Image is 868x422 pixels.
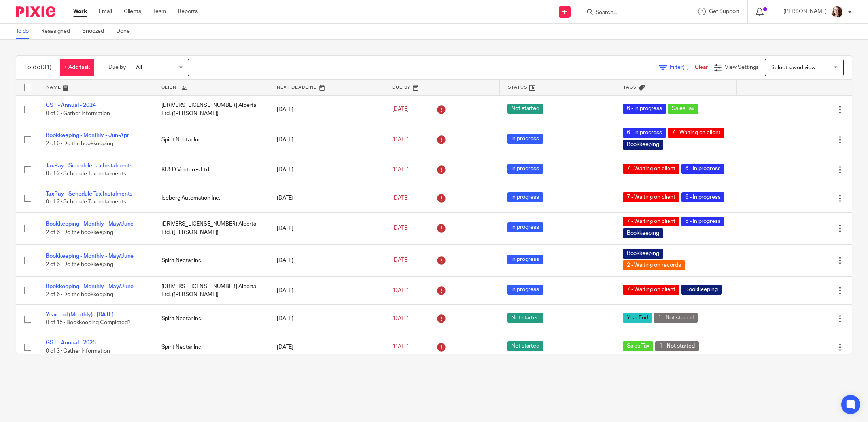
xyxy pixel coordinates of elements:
td: [DATE] [269,184,384,212]
td: [DATE] [269,333,384,361]
a: Bookkeeping - Monthly - Jun-Apr [46,133,129,138]
span: 6 - In progress [681,164,724,174]
a: Bookkeeping - Monthly - May/June [46,253,134,259]
a: Bookkeeping - Monthly - May/June [46,221,134,227]
td: [DATE] [269,212,384,244]
span: [DATE] [392,258,409,263]
span: 2 of 6 · Do the bookkeeping [46,230,113,235]
a: Clients [124,8,141,15]
p: [PERSON_NAME] [783,8,827,15]
span: 0 of 3 · Gather Information [46,348,110,354]
span: [DATE] [392,137,409,143]
td: Spirit Nectar Inc. [153,333,269,361]
span: [DATE] [392,344,409,350]
span: 1 - Not started [655,341,699,351]
span: Select saved view [771,65,815,70]
a: + Add task [60,59,94,76]
span: 2 of 6 · Do the bookkeeping [46,292,113,297]
span: Not started [507,341,543,351]
span: 0 of 2 · Schedule Tax Instalments [46,200,126,205]
img: Pixie [16,6,55,17]
span: [DATE] [392,226,409,231]
span: Bookkeeping [623,140,663,150]
td: [DATE] [269,305,384,333]
span: [DATE] [392,288,409,293]
span: [DATE] [392,316,409,321]
span: 0 of 2 · Schedule Tax Instalments [46,171,126,177]
a: Work [73,8,87,15]
span: 6 - In progress [623,128,666,138]
td: Spirit Nectar Inc. [153,305,269,333]
td: [DATE] [269,124,384,156]
td: KI & D Ventures Ltd. [153,156,269,184]
a: Team [153,8,166,15]
span: 2 - Waiting on records [623,260,685,270]
span: [DATE] [392,107,409,112]
td: [DRIVERS_LICENSE_NUMBER] Alberta Ltd. ([PERSON_NAME]) [153,276,269,304]
td: [DATE] [269,95,384,124]
span: Year End [623,313,652,323]
span: Bookkeeping [623,249,663,259]
input: Search [595,10,666,17]
a: Email [99,8,112,15]
td: Iceberg Automation Inc. [153,184,269,212]
span: Bookkeeping [623,228,663,238]
span: (31) [41,64,52,70]
p: Due by [108,63,126,71]
span: 7 - Waiting on client [623,217,679,226]
a: GST - Annual - 2024 [46,103,96,108]
span: Filter [670,65,695,70]
span: 0 of 15 · Bookkeeping Completed? [46,320,130,326]
span: 7 - Waiting on client [623,192,679,202]
td: [DRIVERS_LICENSE_NUMBER] Alberta Ltd. ([PERSON_NAME]) [153,95,269,124]
td: [DATE] [269,244,384,276]
img: Kelsey%20Website-compressed%20Resized.jpg [831,6,843,18]
td: Spirit Nectar Inc. [153,244,269,276]
span: In progress [507,255,543,264]
a: Clear [695,65,708,70]
a: To do [16,24,35,39]
span: 7 - Waiting on client [623,164,679,174]
span: Sales Tax [668,104,698,114]
span: 6 - In progress [681,217,724,226]
span: (1) [683,65,689,70]
span: Not started [507,313,543,323]
td: [DRIVERS_LICENSE_NUMBER] Alberta Ltd. ([PERSON_NAME]) [153,212,269,244]
span: In progress [507,222,543,232]
a: TaxPay - Schedule Tax Instalments [46,191,132,197]
a: TaxPay - Schedule Tax Instalments [46,163,132,169]
a: Done [116,24,136,39]
a: Reassigned [41,24,76,39]
span: Bookkeeping [681,285,722,295]
td: [DATE] [269,156,384,184]
span: 6 - In progress [623,104,666,114]
td: Spirit Nectar Inc. [153,124,269,156]
span: 1 - Not started [654,313,698,323]
span: [DATE] [392,167,409,173]
span: In progress [507,164,543,174]
a: GST - Annual - 2025 [46,340,96,346]
span: All [136,65,142,70]
a: Bookkeeping - Monthly - May/June [46,284,134,289]
a: Snoozed [82,24,110,39]
a: Reports [178,8,198,15]
span: 6 - In progress [681,192,724,202]
span: View Settings [725,65,759,70]
h1: To do [24,63,52,72]
span: Get Support [709,9,739,14]
span: Tags [623,85,637,89]
span: Not started [507,104,543,114]
span: 0 of 3 · Gather Information [46,111,110,116]
a: Year End (Monthly) - [DATE] [46,312,113,317]
span: 2 of 6 · Do the bookkeeping [46,141,113,146]
span: In progress [507,192,543,202]
span: In progress [507,134,543,144]
span: In progress [507,285,543,295]
td: [DATE] [269,276,384,304]
span: 7 - Waiting on client [668,128,724,138]
span: [DATE] [392,195,409,201]
span: 2 of 6 · Do the bookkeeping [46,262,113,267]
span: Sales Tax [623,341,653,351]
span: 7 - Waiting on client [623,285,679,295]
